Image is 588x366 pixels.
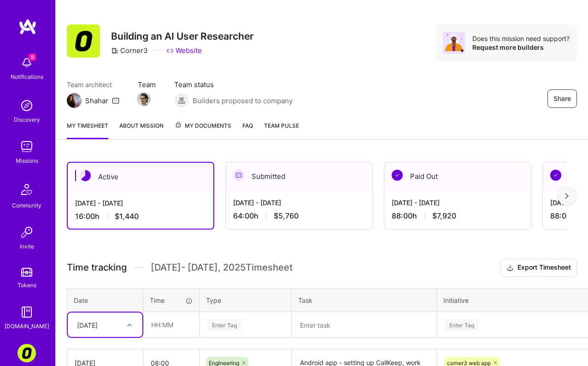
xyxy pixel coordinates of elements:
[138,91,150,107] a: Team Member Avatar
[119,121,164,139] a: About Mission
[553,94,571,103] span: Share
[21,268,32,277] img: tokens
[174,93,189,108] img: Builders proposed to company
[12,201,41,210] div: Community
[137,92,151,106] img: Team Member Avatar
[77,320,98,330] div: [DATE]
[111,47,118,54] i: icon CompanyGray
[67,288,143,312] th: Date
[20,242,34,251] div: Invite
[18,223,36,242] img: Invite
[166,46,202,55] a: Website
[207,318,241,332] div: Enter Tag
[29,53,36,61] span: 6
[18,280,36,290] div: Tokens
[68,163,213,191] div: Active
[392,198,523,207] div: [DATE] - [DATE]
[111,46,148,55] div: Corner3
[18,344,36,362] img: Corner3: Building an AI User Researcher
[264,121,299,139] a: Team Pulse
[392,170,403,181] img: Paid Out
[242,121,253,139] a: FAQ
[11,72,43,82] div: Notifications
[432,211,456,221] span: $7,920
[193,96,293,106] span: Builders proposed to company
[472,43,570,52] div: Request more builders
[233,198,365,207] div: [DATE] - [DATE]
[233,211,365,221] div: 64:00 h
[5,321,49,331] div: [DOMAIN_NAME]
[18,137,36,156] img: teamwork
[18,18,37,35] img: logo
[500,259,577,277] button: Export Timesheet
[443,32,465,54] img: Avatar
[384,162,531,190] div: Paid Out
[200,288,292,312] th: Type
[174,80,293,89] span: Team status
[67,24,100,58] img: Company Logo
[75,198,206,208] div: [DATE] - [DATE]
[175,121,231,139] a: My Documents
[67,80,119,89] span: Team architect
[112,97,119,104] i: icon Mail
[18,53,36,72] img: bell
[445,318,479,332] div: Enter Tag
[80,170,91,181] img: Active
[15,344,38,362] a: Corner3: Building an AI User Researcher
[292,288,437,312] th: Task
[16,178,38,201] img: Community
[226,162,372,190] div: Submitted
[175,121,231,131] span: My Documents
[127,323,132,327] i: icon Chevron
[264,122,299,129] span: Team Pulse
[67,121,108,139] a: My timesheet
[75,212,206,221] div: 16:00 h
[138,80,156,89] span: Team
[18,96,36,115] img: discovery
[144,313,199,337] input: HH:MM
[67,262,127,273] span: Time tracking
[18,303,36,321] img: guide book
[233,170,244,181] img: Submitted
[14,115,40,124] div: Discovery
[85,96,108,106] div: Shahar
[16,156,38,165] div: Missions
[67,93,82,108] img: Team Architect
[392,211,523,221] div: 88:00 h
[506,263,514,273] i: icon Download
[151,262,293,273] span: [DATE] - [DATE] , 2025 Timesheet
[111,30,253,42] h3: Building an AI User Researcher
[115,212,139,221] span: $1,440
[150,295,193,305] div: Time
[274,211,299,221] span: $5,760
[472,34,570,43] div: Does this mission need support?
[565,193,569,199] img: right
[550,170,561,181] img: Paid Out
[547,89,577,108] button: Share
